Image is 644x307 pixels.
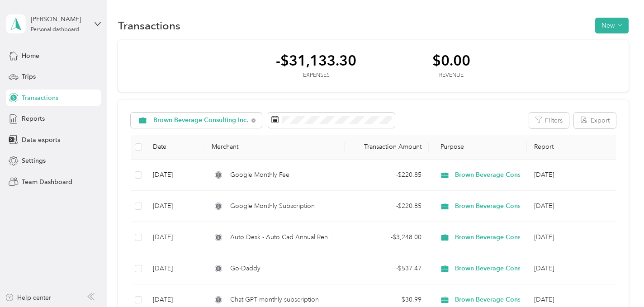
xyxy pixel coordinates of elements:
th: Report [527,135,620,160]
span: Brown Beverage Consulting Inc. [455,232,550,242]
span: Reports [22,114,45,123]
th: Transaction Amount [345,135,429,160]
span: Brown Beverage Consulting Inc. [455,264,550,274]
td: Sep 2025 [527,253,620,284]
span: Purpose [436,143,464,151]
span: Team Dashboard [22,177,72,187]
h1: Transactions [118,21,180,30]
span: Transactions [22,93,58,103]
div: - $220.85 [352,170,421,180]
td: Sep 2025 [527,222,620,253]
div: [PERSON_NAME] [31,14,87,24]
span: Brown Beverage Consulting Inc. [455,170,550,180]
span: Data exports [22,135,60,145]
button: Export [574,113,616,128]
td: [DATE] [146,253,204,284]
span: Brown Beverage Consulting Inc. [455,295,550,305]
span: Brown Beverage Consulting Inc. [153,117,248,123]
span: Google Monthly Fee [230,170,289,180]
th: Merchant [204,135,345,160]
div: - $220.85 [352,201,421,211]
div: -$31,133.30 [276,52,356,68]
span: Go-Daddy [230,264,260,274]
button: Help center [5,293,51,302]
span: Chat GPT monthly subscription [230,295,319,305]
span: Brown Beverage Consulting Inc. [455,201,550,211]
span: Trips [22,72,36,81]
div: - $537.47 [352,264,421,274]
span: Settings [22,156,46,165]
td: [DATE] [146,160,204,191]
div: Revenue [432,71,470,80]
iframe: Everlance-gr Chat Button Frame [593,256,644,307]
span: Home [22,51,39,61]
button: New [595,18,629,33]
span: Auto Desk - Auto Cad Annual Renewal [230,232,337,242]
th: Date [146,135,204,160]
div: Expenses [276,71,356,80]
td: [DATE] [146,191,204,222]
td: Oct 2025 [527,160,620,191]
div: - $30.99 [352,295,421,305]
div: Personal dashboard [31,27,79,33]
div: - $3,248.00 [352,232,421,242]
td: [DATE] [146,222,204,253]
button: Filters [529,113,569,128]
div: $0.00 [432,52,470,68]
td: Sep 2025 [527,191,620,222]
span: Google Monthly Subscription [230,201,315,211]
